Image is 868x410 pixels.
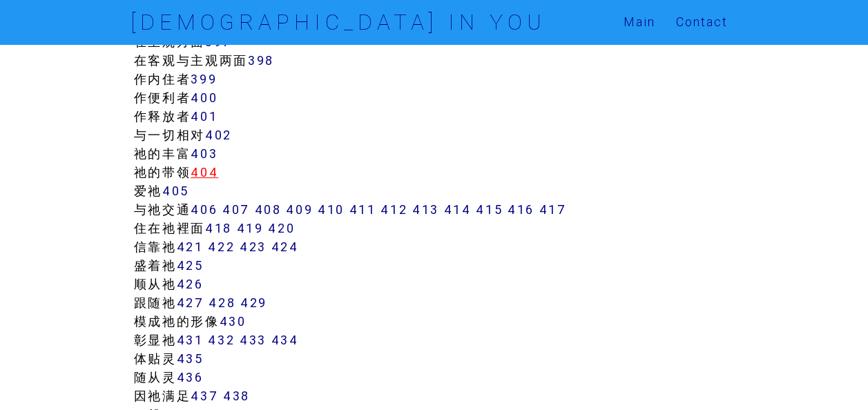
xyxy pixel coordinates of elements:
[809,348,858,400] iframe: Chat
[177,257,204,273] a: 425
[240,295,267,311] a: 429
[248,52,274,68] a: 398
[191,108,218,124] a: 401
[191,71,217,87] a: 399
[318,202,345,217] a: 410
[271,239,299,255] a: 424
[220,313,247,329] a: 430
[508,202,534,217] a: 416
[476,202,503,217] a: 415
[208,332,235,348] a: 432
[177,276,204,292] a: 426
[177,351,204,367] a: 435
[222,202,250,217] a: 407
[223,388,250,404] a: 438
[162,183,189,199] a: 405
[205,127,232,143] a: 402
[380,202,407,217] a: 412
[412,202,439,217] a: 413
[349,202,376,217] a: 411
[177,369,204,385] a: 436
[240,332,267,348] a: 433
[177,332,204,348] a: 431
[191,146,218,162] a: 403
[205,220,232,236] a: 418
[191,388,218,404] a: 437
[286,202,313,217] a: 409
[209,295,235,311] a: 428
[177,295,204,311] a: 427
[240,239,267,255] a: 423
[205,34,232,50] a: 397
[177,239,204,255] a: 421
[208,239,235,255] a: 422
[191,164,218,180] a: 404
[268,220,295,236] a: 420
[237,220,264,236] a: 419
[539,202,567,217] a: 417
[271,332,299,348] a: 434
[191,202,218,217] a: 406
[191,90,218,106] a: 400
[255,202,282,217] a: 408
[444,202,472,217] a: 414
